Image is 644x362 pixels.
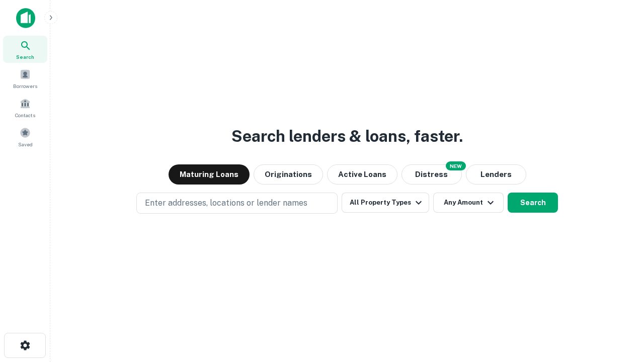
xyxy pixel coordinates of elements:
[3,94,47,121] a: Contacts
[401,164,462,185] button: Search distressed loans with lien and other non-mortgage details.
[342,193,429,213] button: All Property Types
[446,161,466,170] div: NEW
[169,164,250,185] button: Maturing Loans
[3,36,47,63] a: Search
[13,82,37,90] span: Borrowers
[3,123,47,150] a: Saved
[136,193,338,214] button: Enter addresses, locations or lender names
[433,193,504,213] button: Any Amount
[18,140,33,148] span: Saved
[3,65,47,92] a: Borrowers
[327,164,397,185] button: Active Loans
[466,164,526,185] button: Lenders
[254,164,323,185] button: Originations
[16,53,34,61] span: Search
[231,124,463,148] h3: Search lenders & loans, faster.
[594,282,644,330] iframe: Chat Widget
[15,111,35,119] span: Contacts
[508,193,558,213] button: Search
[16,8,35,28] img: capitalize-icon.png
[145,197,307,209] p: Enter addresses, locations or lender names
